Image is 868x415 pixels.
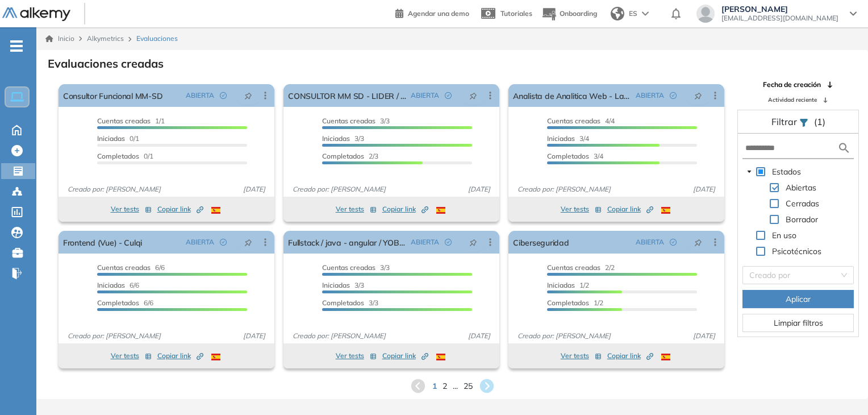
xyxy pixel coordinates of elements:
button: pushpin [686,233,711,251]
span: Completados [97,152,139,160]
button: Ver tests [111,202,152,216]
span: Cuentas creadas [547,263,600,272]
span: 1 [432,380,437,392]
span: Iniciadas [322,281,350,289]
span: Completados [97,298,139,307]
span: 3/3 [322,117,390,125]
span: [DATE] [688,184,720,194]
button: Ver tests [336,349,377,363]
span: Completados [322,152,364,160]
button: Onboarding [541,2,597,26]
img: ESP [211,207,220,214]
span: Cerradas [786,198,819,209]
span: 3/3 [322,298,378,307]
button: Copiar link [382,349,428,363]
span: check-circle [445,92,452,99]
img: ESP [661,207,670,214]
span: check-circle [220,239,227,246]
span: Iniciadas [322,134,350,143]
span: 6/6 [97,281,139,289]
span: En uso [772,230,796,240]
span: 3/3 [322,281,364,289]
span: Iniciadas [547,281,575,289]
span: Creado por: [PERSON_NAME] [63,331,165,341]
button: Copiar link [607,349,653,363]
span: caret-down [746,169,752,175]
span: Creado por: [PERSON_NAME] [513,184,615,194]
span: Estados [770,165,803,179]
span: Creado por: [PERSON_NAME] [288,331,390,341]
span: 2 [443,380,447,392]
button: Copiar link [607,202,653,216]
span: 0/1 [97,152,153,160]
button: Limpiar filtros [742,314,854,332]
button: pushpin [236,86,261,105]
a: Consultor Funcional MM-SD [63,84,162,107]
span: Tutoriales [500,9,532,18]
span: Copiar link [607,351,653,361]
span: pushpin [694,238,702,247]
span: pushpin [244,238,252,247]
span: Cuentas creadas [322,117,375,125]
span: Iniciadas [97,134,125,143]
span: Psicotécnicos [772,246,821,256]
button: Ver tests [336,202,377,216]
span: Borrador [783,213,820,226]
span: Cerradas [783,197,821,210]
span: Agendar una demo [408,9,469,18]
span: Completados [547,152,589,160]
span: check-circle [670,239,677,246]
button: Copiar link [157,202,203,216]
span: Iniciadas [547,134,575,143]
span: ABIERTA [411,237,439,247]
span: Alkymetrics [87,34,124,43]
span: 0/1 [97,134,139,143]
span: check-circle [220,92,227,99]
span: Aplicar [786,293,811,305]
img: ESP [436,354,445,360]
span: ABIERTA [411,90,439,101]
a: Analista de Analitica Web - Laureate [513,84,631,107]
span: pushpin [244,91,252,100]
span: check-circle [670,92,677,99]
span: Filtrar [771,116,799,127]
img: world [611,7,624,20]
i: - [10,45,23,47]
a: CONSULTOR MM SD - LIDER / IBM COLOMBIA [288,84,406,107]
a: Fullstack / java - angular / YOBEL [288,231,406,254]
span: Fecha de creación [763,80,821,90]
span: ABIERTA [636,237,664,247]
img: ESP [436,207,445,214]
button: pushpin [686,86,711,105]
span: 6/6 [97,263,165,272]
span: 6/6 [97,298,153,307]
button: pushpin [236,233,261,251]
span: 3/3 [322,134,364,143]
span: Abiertas [786,182,816,193]
span: 3/3 [322,263,390,272]
span: Abiertas [783,181,819,194]
span: Copiar link [607,204,653,214]
button: pushpin [461,86,486,105]
span: pushpin [694,91,702,100]
span: (1) [814,115,825,128]
span: ... [453,380,458,392]
img: ESP [661,354,670,360]
span: Limpiar filtros [774,317,823,329]
span: Onboarding [560,9,597,18]
span: Evaluaciones [136,34,178,44]
span: 2/2 [547,263,615,272]
span: ABIERTA [636,90,664,101]
span: En uso [770,229,799,242]
button: Ver tests [561,202,602,216]
button: Ver tests [111,349,152,363]
button: pushpin [461,233,486,251]
span: [DATE] [239,184,270,194]
span: [EMAIL_ADDRESS][DOMAIN_NAME] [721,14,838,23]
span: Creado por: [PERSON_NAME] [288,184,390,194]
span: Copiar link [157,351,203,361]
span: 1/2 [547,298,603,307]
img: Logo [2,7,70,22]
span: ABIERTA [186,237,214,247]
span: ABIERTA [186,90,214,101]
